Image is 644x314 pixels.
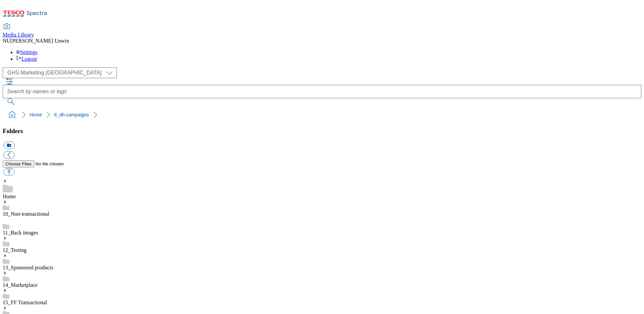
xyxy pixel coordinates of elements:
input: Search by names or tags [3,85,641,98]
a: Home [3,194,16,199]
a: 10_Non-transactional [3,211,49,217]
a: Home [30,112,42,117]
nav: breadcrumb [3,108,641,121]
a: 14_Marketplace [3,282,38,288]
a: home [7,109,17,120]
span: NU [3,38,10,44]
a: 15_FF Transactional [3,300,47,305]
a: 12_Testing [3,247,27,253]
a: Media Library [3,24,34,38]
a: 8_dh-campaigns [54,112,89,117]
span: Media Library [3,32,34,38]
a: Logout [16,56,37,62]
span: [PERSON_NAME] Unwin [10,38,69,44]
a: 11_Back images [3,230,38,235]
a: 13_Sponsored products [3,265,53,270]
h3: Folders [3,127,641,135]
a: Settings [16,49,38,55]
